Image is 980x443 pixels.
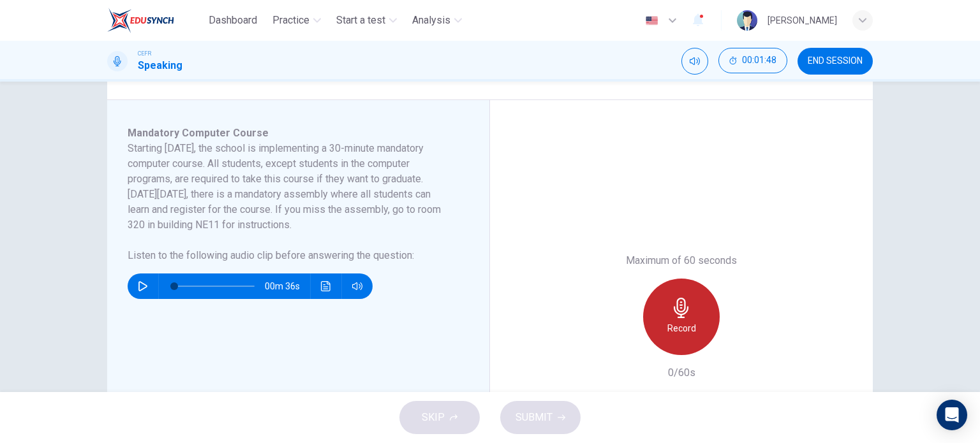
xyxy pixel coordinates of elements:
[128,248,454,263] h6: Listen to the following audio clip before answering the question :
[644,16,660,25] img: en
[331,9,402,32] button: Start a test
[336,13,385,28] span: Start a test
[209,13,257,28] span: Dashboard
[718,48,787,73] button: 00:01:48
[265,273,310,299] span: 00m 36s
[204,9,262,32] button: Dashboard
[407,9,467,32] button: Analysis
[316,273,336,299] button: Click to see the audio transcription
[643,279,720,355] button: Record
[626,253,737,268] h6: Maximum of 60 seconds
[737,10,757,31] img: Profile picture
[668,365,695,381] h6: 0/60s
[128,127,269,139] span: Mandatory Computer Course
[412,13,450,28] span: Analysis
[138,49,151,58] span: CEFR
[667,321,696,336] h6: Record
[272,13,309,28] span: Practice
[107,8,204,33] a: EduSynch logo
[107,8,174,33] img: EduSynch logo
[742,55,776,66] span: 00:01:48
[718,48,787,75] div: Hide
[681,48,708,75] div: Mute
[267,9,326,32] button: Practice
[808,56,863,66] span: END SESSION
[798,48,873,75] button: END SESSION
[128,141,454,233] h6: Starting [DATE], the school is implementing a 30-minute mandatory computer course. All students, ...
[138,58,182,73] h1: Speaking
[937,400,967,430] div: Open Intercom Messenger
[768,13,837,28] div: [PERSON_NAME]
